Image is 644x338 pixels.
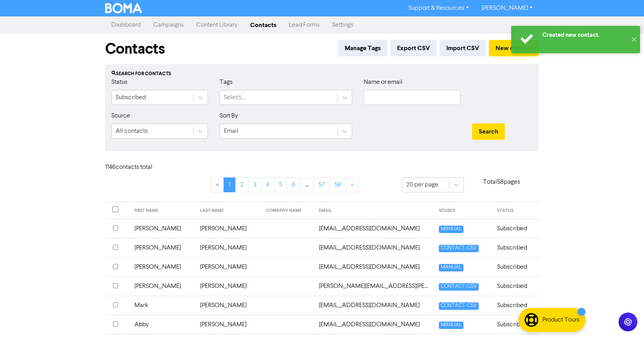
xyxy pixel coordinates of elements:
th: EMAIL [314,202,434,219]
td: Subscribed [492,277,539,296]
div: Select... [224,93,245,102]
label: Source [111,111,130,121]
a: Page 4 [261,177,274,192]
button: Search [472,123,505,140]
a: » [346,177,359,192]
a: Contacts [244,17,283,33]
th: FIRST NAME [130,202,196,219]
button: Export CSV [390,40,436,56]
a: Page 3 [248,177,261,192]
td: 4elliots@gmail.com [314,238,434,257]
span: CONTACT-CSV [439,283,479,291]
div: Email [224,127,238,136]
h6: 1146 contact s total [105,164,168,171]
td: [PERSON_NAME] [195,219,261,238]
span: CONTACT-CSV [439,302,479,310]
a: [PERSON_NAME] [475,2,539,14]
td: [PERSON_NAME] [130,238,196,257]
td: 4ofuscollins@gmail.com [314,257,434,277]
td: Subscribed [492,257,539,277]
td: [PERSON_NAME] [195,238,261,257]
div: Subscribed [116,93,146,102]
iframe: Chat Widget [605,300,644,338]
a: Page 6 [287,177,301,192]
td: abbycarty2006@gmail.com [314,315,434,334]
a: Page 58 [329,177,346,192]
button: New contact [489,40,539,56]
label: Tags [220,78,233,87]
button: Manage Tags [338,40,387,56]
td: Subscribed [492,296,539,315]
td: Subscribed [492,315,539,334]
span: MANUAL [439,264,463,271]
button: Import CSV [440,40,486,56]
p: Total 58 pages [464,177,539,187]
div: Search for contacts [111,70,533,78]
a: Page 2 [235,177,249,192]
label: Sort By [220,111,238,121]
div: 20 per page [406,180,438,190]
img: BOMA Logo [105,3,142,13]
td: [PERSON_NAME] [195,277,261,296]
a: Page 57 [313,177,330,192]
td: [PERSON_NAME] [195,315,261,334]
td: [PERSON_NAME] [195,296,261,315]
a: Lead Forms [283,17,326,33]
td: 007nsw@live.com [314,219,434,238]
div: Created new contact. [542,31,626,39]
td: [PERSON_NAME] [195,257,261,277]
td: abacus04@bigpond.net.au [314,296,434,315]
td: Mark [130,296,196,315]
th: STATUS [492,202,539,219]
td: [PERSON_NAME] [130,257,196,277]
a: Page 1 is your current page [224,177,236,192]
a: Support & Resources [402,2,475,14]
a: Dashboard [105,17,147,33]
th: LAST NAME [195,202,261,219]
a: Campaigns [147,17,190,33]
td: Subscribed [492,219,539,238]
h1: Contacts [105,40,165,58]
span: MANUAL [439,226,463,233]
label: Name or email [364,78,402,87]
td: Subscribed [492,238,539,257]
td: [PERSON_NAME] [130,219,196,238]
div: All contacts [116,127,148,136]
td: Abby [130,315,196,334]
span: MANUAL [439,322,463,329]
td: aaron.dalton@outlook.com [314,277,434,296]
label: Status [111,78,127,87]
span: CONTACT-CSV [439,245,479,252]
th: SOURCE [434,202,492,219]
a: Settings [326,17,360,33]
a: Content Library [190,17,244,33]
td: [PERSON_NAME] [130,277,196,296]
th: COMPANY NAME [261,202,315,219]
a: Page 5 [274,177,287,192]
